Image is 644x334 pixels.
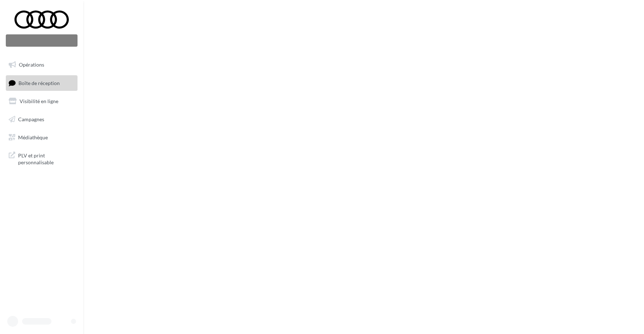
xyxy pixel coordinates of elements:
span: Campagnes [18,116,44,122]
span: Visibilité en ligne [20,98,58,104]
span: Opérations [19,62,44,68]
a: Campagnes [4,112,79,127]
div: Nouvelle campagne [6,34,78,47]
a: PLV et print personnalisable [4,148,79,169]
a: Médiathèque [4,130,79,145]
span: Médiathèque [18,134,48,140]
a: Opérations [4,57,79,72]
span: Boîte de réception [18,80,60,86]
span: PLV et print personnalisable [18,151,75,166]
a: Visibilité en ligne [4,94,79,109]
a: Boîte de réception [4,75,79,91]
